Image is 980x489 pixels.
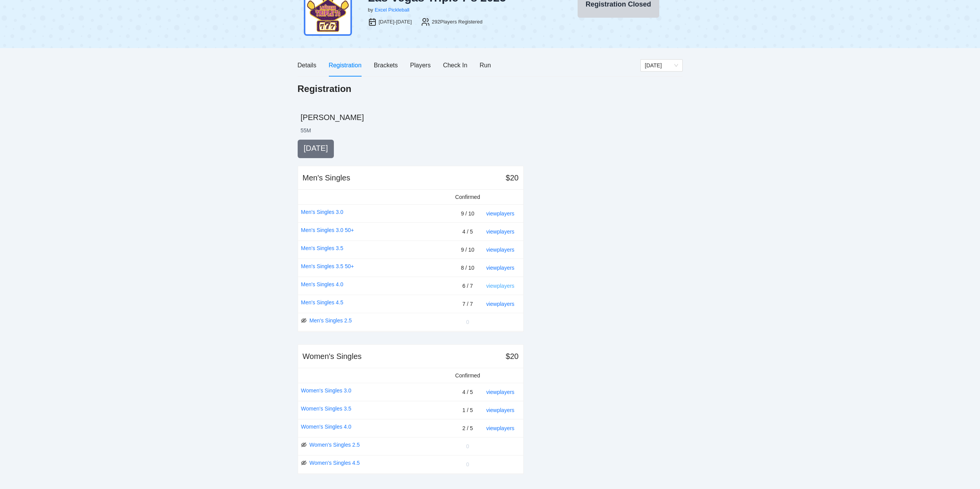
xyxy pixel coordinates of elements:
[466,461,469,467] span: 0
[379,18,412,26] div: [DATE]-[DATE]
[301,404,352,413] a: Women's Singles 3.5
[301,318,307,323] span: eye-invisible
[310,316,352,325] a: Men's Singles 2.5
[466,319,469,325] span: 0
[486,210,514,217] a: view players
[486,229,514,235] a: view players
[486,301,514,307] a: view players
[375,7,409,13] a: Excel Pickleball
[410,60,431,70] div: Players
[301,386,352,395] a: Women's Singles 3.0
[486,407,514,413] a: view players
[301,112,683,123] h2: [PERSON_NAME]
[452,368,483,383] td: Confirmed
[486,425,514,431] a: view players
[301,226,354,234] a: Men's Singles 3.0 50+
[432,18,482,26] div: 292 Players Registered
[452,277,483,295] td: 6 / 7
[452,259,483,277] td: 8 / 10
[303,172,350,183] div: Men's Singles
[301,262,354,270] a: Men's Singles 3.5 50+
[298,60,317,70] div: Details
[301,280,343,289] a: Men's Singles 4.0
[443,60,467,70] div: Check In
[303,351,362,362] div: Women's Singles
[301,422,352,431] a: Women's Singles 4.0
[452,222,483,240] td: 4 / 5
[486,389,514,395] a: view players
[328,60,361,70] div: Registration
[452,240,483,259] td: 9 / 10
[452,204,483,222] td: 9 / 10
[301,442,307,447] span: eye-invisible
[304,144,328,152] span: [DATE]
[310,459,360,467] a: Women's Singles 4.5
[452,401,483,419] td: 1 / 5
[301,244,343,252] a: Men's Singles 3.5
[506,172,518,183] div: $20
[301,298,343,307] a: Men's Singles 4.5
[368,6,373,14] div: by
[301,208,343,216] a: Men's Singles 3.0
[452,383,483,401] td: 4 / 5
[506,351,518,362] div: $20
[301,127,311,134] li: 55 M
[301,460,307,466] span: eye-invisible
[466,443,469,449] span: 0
[645,60,678,71] span: Friday
[486,283,514,289] a: view players
[452,190,483,205] td: Confirmed
[452,419,483,437] td: 2 / 5
[452,295,483,313] td: 7 / 7
[310,441,360,449] a: Women's Singles 2.5
[486,265,514,271] a: view players
[480,60,491,70] div: Run
[486,247,514,253] a: view players
[298,83,352,95] h1: Registration
[374,60,398,70] div: Brackets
